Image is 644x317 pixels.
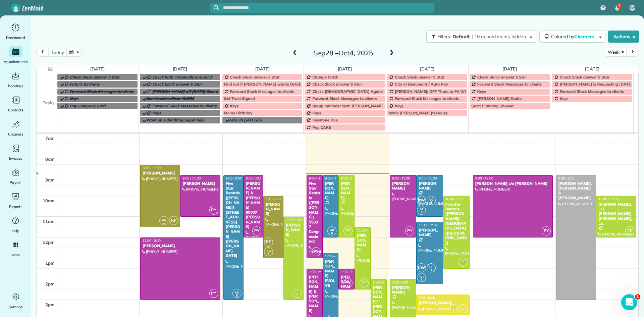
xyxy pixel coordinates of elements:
span: Check Slack answer 5 Star [312,82,362,87]
small: 1 [427,200,435,206]
span: AR [235,290,239,294]
span: AR [420,275,424,278]
a: [DATE] [420,66,434,71]
div: [PERSON_NAME] [325,181,337,201]
span: 11:30 - 2:30 [357,228,375,232]
span: City of Beaumont / Auto Pay [395,82,448,87]
span: 2:45 - 3:45 [419,296,435,300]
button: next [626,48,639,57]
span: 9:00 - 1:00 [309,176,325,180]
span: 12:45 - 4:15 [325,254,343,258]
span: Keys [230,103,239,108]
div: [PERSON_NAME], [PERSON_NAME] & [PERSON_NAME] [558,181,594,201]
span: Keys [395,103,404,108]
div: [PERSON_NAME] [265,202,281,216]
span: 7am [45,136,55,141]
span: CG [429,198,433,201]
small: 6 [233,293,241,299]
span: KW [459,304,468,313]
div: Five Star Rentals ([PERSON_NAME]) [GEOGRAPHIC_DATA] ([GEOGRAPHIC_DATA]) [445,202,468,245]
span: Check Slack answer 5 Star [560,74,609,80]
a: Cleaners [3,119,29,138]
span: 10:00 - 1:30 [445,197,464,201]
span: 9:00 - 12:00 [325,176,343,180]
div: [PERSON_NAME] [418,301,468,305]
small: 6 [417,277,426,283]
div: [PERSON_NAME] [418,228,441,237]
span: Check both voicemails and slack [152,74,213,80]
span: Dashboard [6,34,25,41]
div: [PERSON_NAME] c/o [PERSON_NAME] [475,181,551,186]
span: PY [209,206,218,215]
button: Colored byCleaners [539,31,605,43]
span: [PERSON_NAME] Radio [477,96,522,101]
a: [DATE] [173,66,187,71]
span: Fatty's Birthday [70,82,100,87]
span: Sep [314,49,326,57]
span: Keys [70,96,78,101]
button: prev [36,48,49,57]
span: Cleaners [8,131,23,138]
span: Walk [PERSON_NAME]'s House [389,110,448,115]
span: Default [452,34,470,40]
span: Keystone Due [312,117,338,122]
div: [PERSON_NAME] [142,244,218,248]
span: Forward Slack Messages to clients [560,89,624,94]
span: CF [292,289,302,298]
span: PY [405,226,414,235]
span: 7 [618,3,621,9]
small: 1 [160,220,168,226]
span: Colored by [551,34,597,40]
span: Find out if [PERSON_NAME] wants October she cancels [224,82,327,87]
div: Five Star Rentals ([PERSON_NAME]) 55837 Congressional [309,181,321,244]
div: 7 unread notifications [610,1,624,15]
iframe: Intercom live chat [621,294,637,310]
span: Reports [9,203,22,210]
span: Payroll [10,179,22,186]
span: More [11,252,20,258]
div: [PERSON_NAME] [340,181,353,201]
span: Forward Slack Messages to clients [152,103,217,108]
span: 12pm [43,240,55,245]
span: 1 [635,294,640,300]
a: Appointments [3,46,29,65]
a: Settings [3,292,29,310]
span: Work on submitting Super Bills [146,117,204,122]
span: PY [343,278,353,287]
a: Filters: Default | 16 appointments hidden [423,31,536,43]
span: Check Slack answer 5 Star [230,74,280,80]
span: Check [DEMOGRAPHIC_DATA] Against Spreadsheet [312,89,410,94]
h2: 28 – 4, 2025 [301,49,385,57]
span: cALL IN pATCHES [229,117,262,122]
div: [PERSON_NAME] [392,285,415,295]
button: Actions [608,31,639,43]
a: [DATE] [338,66,352,71]
span: 2pm [45,281,55,286]
svg: Focus search [214,5,219,10]
button: today [48,48,67,57]
a: [DATE] [90,66,105,71]
span: Moms Birthday [224,110,253,115]
span: CF [360,278,369,287]
span: 3pm [45,302,55,307]
span: 10:00 - 1:00 [266,197,284,201]
span: Bookings [8,83,23,89]
small: 1 [264,251,273,257]
span: KW [417,196,426,205]
a: Bookings [3,70,29,89]
a: Reports [3,191,29,210]
span: Check Slack answer 5 Star [70,74,119,80]
span: 9am [45,177,55,182]
span: 2:00 - 5:00 [392,280,408,284]
span: AR [420,207,424,211]
div: [PERSON_NAME] [285,223,302,237]
span: CG [429,265,433,269]
a: Dashboard [3,22,29,41]
span: 1:30 - 2:30 [341,270,357,274]
span: Change Patch [312,74,338,80]
span: Keys [477,89,486,94]
span: RP [264,237,273,247]
span: Forward Slack Messages to clients [230,89,294,94]
small: 6 [417,209,426,216]
span: Keys [560,96,569,101]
